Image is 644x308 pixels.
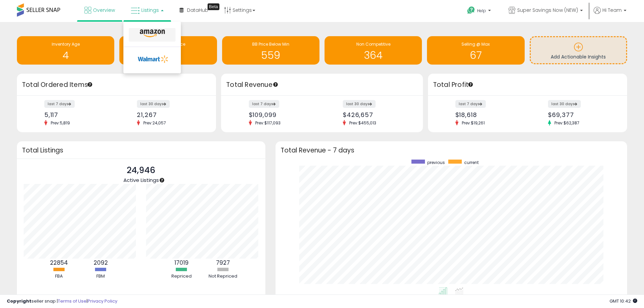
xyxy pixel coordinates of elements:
span: Active Listings [123,176,159,184]
h3: Total Revenue - 7 days [281,148,622,153]
b: 22854 [50,259,68,267]
span: Hi Team [602,7,622,14]
span: Prev: $455,013 [346,120,380,126]
a: BB Price Below Min 559 [222,36,319,65]
span: Prev: $117,093 [252,120,284,126]
div: FBA [39,273,79,280]
h3: Total Profit [433,80,622,90]
div: 5,117 [44,111,112,118]
a: Privacy Policy [88,298,117,304]
h3: Total Ordered Items [22,80,211,90]
span: previous [427,160,445,165]
span: 2025-08-11 10:42 GMT [610,298,637,304]
a: Inventory Age 4 [17,36,114,65]
h3: Total Revenue [226,80,418,90]
label: last 7 days [44,100,75,108]
b: 7927 [216,259,230,267]
span: Help [477,8,486,14]
span: Prev: $62,387 [551,120,583,126]
div: Not Repriced [203,273,243,280]
h1: 67 [430,50,521,61]
span: Listings [141,7,159,14]
div: Tooltip anchor [87,81,93,88]
h3: Total Listings [22,148,260,153]
a: Selling @ Max 67 [427,36,524,65]
div: Tooltip anchor [159,177,165,183]
b: 2092 [94,259,108,267]
h1: 8692 [123,50,213,61]
span: Selling @ Max [461,41,490,47]
a: Add Actionable Insights [531,37,626,63]
a: Terms of Use [58,298,87,304]
h1: 4 [20,50,111,61]
h1: 559 [225,50,316,61]
div: Tooltip anchor [272,81,279,88]
span: Overview [93,7,115,14]
div: $426,657 [343,111,411,118]
i: Get Help [467,6,475,15]
div: seller snap | | [7,298,117,305]
label: last 30 days [137,100,170,108]
label: last 7 days [455,100,486,108]
div: $109,099 [249,111,317,118]
h1: 364 [328,50,419,61]
div: Repriced [161,273,202,280]
div: $18,618 [455,111,523,118]
div: Tooltip anchor [468,81,474,88]
span: DataHub [187,7,208,14]
a: Hi Team [594,7,626,22]
span: Prev: $19,261 [458,120,488,126]
label: last 30 days [548,100,581,108]
span: Super Savings Now (NEW) [517,7,578,14]
div: Tooltip anchor [208,3,219,10]
span: Prev: 5,819 [47,120,73,126]
span: current [464,160,479,165]
label: last 30 days [343,100,376,108]
p: 24,946 [123,164,159,177]
a: Needs to Reprice 8692 [119,36,217,65]
div: $69,377 [548,111,615,118]
div: FBM [80,273,121,280]
span: Inventory Age [52,41,80,47]
a: Non Competitive 364 [325,36,422,65]
a: Help [462,1,498,22]
span: BB Price Below Min [252,41,289,47]
div: 21,267 [137,111,204,118]
span: Prev: 24,057 [140,120,169,126]
span: Non Competitive [356,41,390,47]
span: Needs to Reprice [151,41,185,47]
strong: Copyright [7,298,31,304]
label: last 7 days [249,100,279,108]
b: 17019 [174,259,189,267]
span: Add Actionable Insights [551,53,606,60]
